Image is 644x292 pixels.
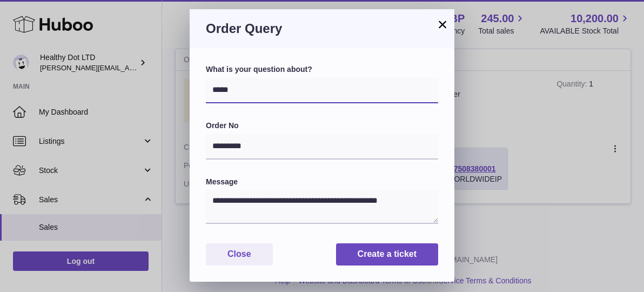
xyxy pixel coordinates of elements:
button: × [436,18,449,31]
label: Message [206,177,438,187]
button: Create a ticket [336,243,438,266]
label: What is your question about? [206,64,438,75]
h3: Order Query [206,20,438,37]
label: Order No [206,121,438,131]
button: Close [206,243,273,266]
